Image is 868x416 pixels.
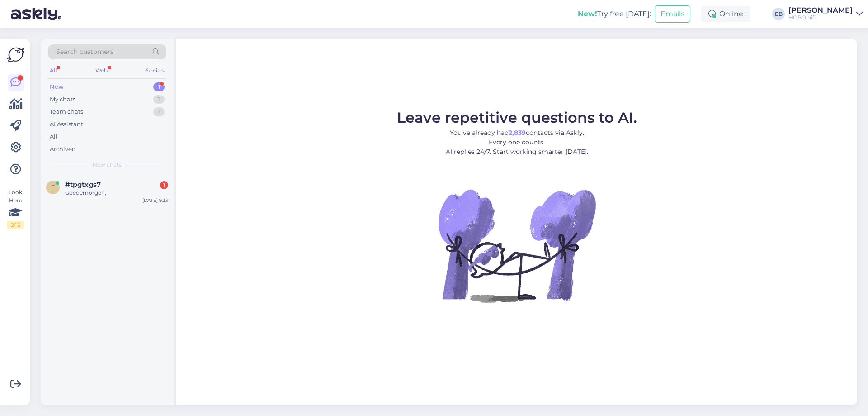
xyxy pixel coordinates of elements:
span: t [52,184,55,191]
div: AI Assistant [50,120,83,129]
div: [DATE] 9:33 [142,197,168,204]
div: All [48,65,58,77]
div: Web [94,65,109,77]
div: 2 / 3 [7,221,24,229]
div: EB [772,8,785,20]
div: Socials [144,65,166,77]
div: 1 [160,181,168,189]
div: Look Here [7,188,24,229]
a: [PERSON_NAME]HOBO hifi [788,7,863,21]
span: Leave repetitive questions to AI. [397,109,637,126]
div: 1 [153,82,165,91]
div: New [50,82,64,91]
div: HOBO hifi [788,14,853,21]
div: Goedemorgen, [65,189,168,197]
div: Team chats [50,107,83,116]
div: 1 [153,95,165,104]
b: 2,839 [509,129,526,137]
p: You’ve already had contacts via Askly. Every one counts. AI replies 24/7. Start working smarter [... [397,128,637,157]
div: [PERSON_NAME] [788,7,853,14]
div: All [50,132,57,141]
span: #tpgtxgs7 [65,181,101,189]
div: My chats [50,95,75,104]
img: No Chat active [435,164,598,327]
div: Try free [DATE]: [578,9,651,19]
div: 1 [153,107,165,116]
div: Archived [50,145,76,154]
button: Emails [655,5,690,23]
img: Askly Logo [7,46,24,63]
span: Search customers [56,47,113,57]
b: New! [578,10,597,18]
span: New chats [93,161,122,169]
div: Online [701,6,750,22]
